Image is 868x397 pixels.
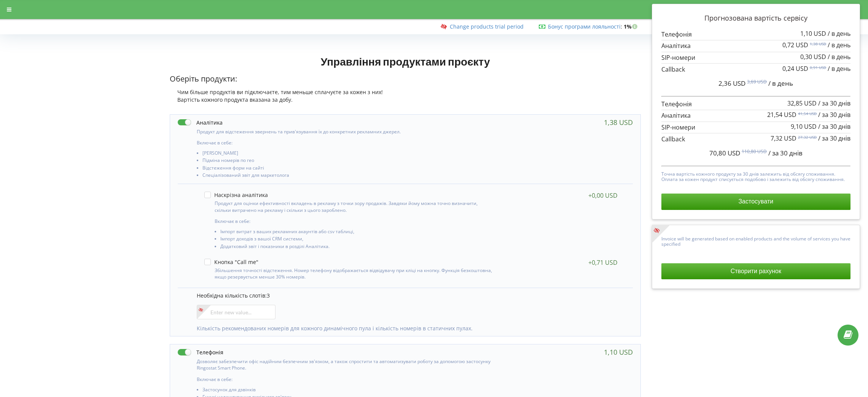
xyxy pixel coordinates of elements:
[661,234,851,247] p: Invoice will be generated based on enabled products and the volume of services you have specified
[204,192,268,198] label: Наскрізна аналітика
[818,134,850,142] span: / за 30 днів
[202,150,496,158] li: [PERSON_NAME]
[178,348,223,356] label: Телефонія
[818,110,850,119] span: / за 30 днів
[170,88,641,96] div: Чим більше продуктів ви підключаєте, тим меньше сплачуєте за кожен з них!
[768,149,803,157] span: / за 30 днів
[215,218,494,224] p: Включає в себе:
[170,96,641,104] div: Вартість кожного продукта вказана за добу.
[197,292,625,299] p: Необхідна кількість слотів:
[661,100,851,109] p: Телефонія
[204,259,258,265] label: Кнопка "Call me"
[197,139,496,146] p: Включає в себе:
[661,111,851,120] p: Аналітика
[197,376,496,383] p: Включає в себе:
[170,74,641,85] p: Оберіть продукти:
[800,29,826,38] span: 1,10 USD
[787,99,817,107] span: 32,85 USD
[771,134,796,142] span: 7,32 USD
[624,23,639,30] strong: 1%
[798,134,817,140] sup: 27,32 USD
[828,29,850,38] span: / в день
[197,325,625,332] p: Кількість рекомендованих номерів для кожного динамічного пула і кількість номерів в статичних пулах.
[791,122,817,131] span: 9,10 USD
[661,13,851,23] p: Прогнозована вартість сервісу
[178,118,223,126] label: Аналітика
[215,267,494,280] p: Збільшення точності відстеження. Номер телефону відображається відвідувачу при кліці на кнопку. Ф...
[661,30,851,39] p: Телефонія
[588,192,618,199] div: +0,00 USD
[810,65,826,70] sup: 0,91 USD
[800,53,826,61] span: 0,30 USD
[767,110,796,119] span: 21,54 USD
[170,54,641,68] h1: Управління продуктами проєкту
[661,170,851,182] p: Точна вартість кожного продукту за 30 днів залежить від обсягу споживання. Оплата за кожен продук...
[202,158,496,165] li: Підміна номерів по гео
[548,23,621,30] a: Бонус програми лояльності
[604,348,633,356] div: 1,10 USD
[220,229,494,236] li: Імпорт витрат з ваших рекламних акаунтів або csv таблиці,
[828,64,850,73] span: / в день
[588,259,618,266] div: +0,71 USD
[661,194,851,210] button: Застосувати
[202,387,496,394] li: Застосунок для дзвінків
[197,305,276,319] input: Enter new value...
[718,79,745,88] span: 2,36 USD
[661,53,851,62] p: SIP-номери
[782,41,808,49] span: 0,72 USD
[197,128,496,135] p: Продукт для відстеження звернень та прив'язування їх до конкретних рекламних джерел.
[197,358,496,371] p: Дозволяє забезпечити офіс надійним безпечним зв'язком, а також спростити та автоматизувати роботу...
[798,111,817,116] sup: 41,54 USD
[818,122,850,131] span: / за 30 днів
[661,42,851,50] p: Аналітика
[661,65,851,74] p: Callback
[220,236,494,243] li: Імпорт доходів з вашої CRM системи,
[661,135,851,144] p: Callback
[768,79,793,88] span: / в день
[215,200,494,213] p: Продукт для оцінки ефективності вкладень в рекламу з точки зору продажів. Завдяки йому можна точн...
[661,263,851,279] button: Створити рахунок
[782,64,808,73] span: 0,24 USD
[548,23,622,30] span: :
[828,41,850,49] span: / в день
[661,123,851,132] p: SIP-номери
[818,99,850,107] span: / за 30 днів
[604,118,633,126] div: 1,38 USD
[202,173,496,180] li: Спеціалізований звіт для маркетолога
[828,53,850,61] span: / в день
[267,292,270,299] span: 3
[450,23,524,30] a: Change products trial period
[747,78,767,85] sup: 3,69 USD
[220,244,494,251] li: Додатковий звіт і показники в розділі Аналітика.
[202,165,496,173] li: Відстеження форм на сайті
[742,148,767,155] sup: 110,80 USD
[810,41,826,46] sup: 1,38 USD
[709,149,740,157] span: 70,80 USD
